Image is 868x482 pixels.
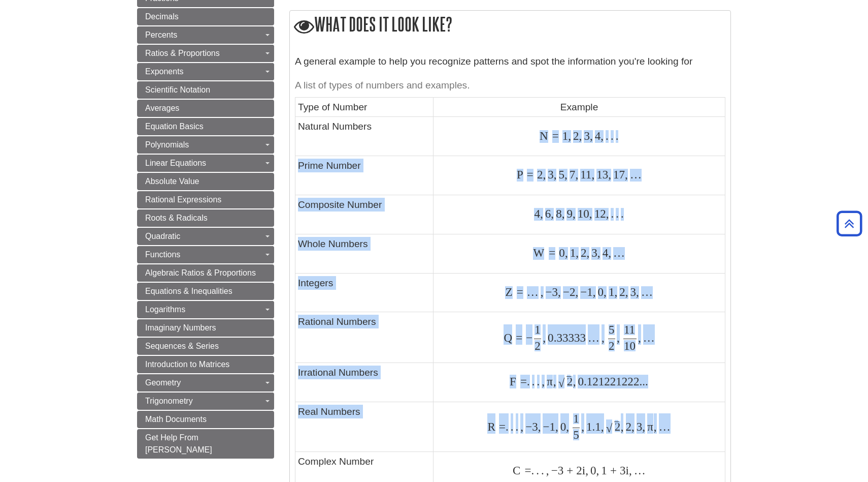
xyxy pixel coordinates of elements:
[145,268,256,277] span: Algebraic Ratios & Proportions
[600,129,604,142] span: ,
[137,191,274,208] a: Rational Expressions
[638,331,641,344] span: ,
[609,339,615,352] span: 2
[145,67,184,76] span: Exponents
[571,129,579,142] span: 2
[534,207,540,220] span: 4
[568,129,571,142] span: ,
[137,356,274,373] a: Introduction to Matrices
[604,129,609,142] span: .
[645,420,654,433] span: π
[295,234,433,273] td: Whole Numbers
[535,375,540,388] span: .
[509,420,514,433] span: .
[578,168,591,181] span: 11
[512,331,522,344] span: =
[567,168,576,181] span: 7
[555,420,558,433] span: ,
[597,246,600,259] span: ,
[607,285,615,298] span: 1
[561,285,570,298] span: −
[567,375,573,388] span: 2
[589,207,592,220] span: ,
[137,81,274,99] a: Scientific Notation
[591,168,594,181] span: ,
[538,420,541,433] span: ,
[621,420,624,433] span: ,
[654,420,657,433] span: ,
[566,420,569,433] span: ,
[137,155,274,172] a: Linear Equations
[586,331,599,344] span: …
[573,207,576,220] span: ,
[487,420,495,433] span: R
[594,168,608,181] span: 13
[551,207,554,220] span: ,
[558,464,564,477] span: 3
[614,285,617,298] span: ,
[137,118,274,135] a: Equation Basics
[145,433,212,454] span: Get Help From [PERSON_NAME]
[582,464,585,477] span: i
[593,129,601,142] span: 4
[570,285,576,298] span: 2
[573,412,579,425] span: 1
[573,375,576,388] span: ,
[549,464,558,477] span: −
[295,156,433,195] td: Prime Number
[145,378,181,387] span: Geometry
[137,374,274,391] a: Geometry
[607,464,617,477] span: +
[631,420,635,433] span: ,
[579,129,582,142] span: ,
[535,323,541,336] span: 1
[614,207,619,220] span: .
[510,375,517,388] span: F
[145,360,229,369] span: Introduction to Matrices
[833,217,865,230] a: Back to Top
[564,168,567,181] span: ,
[611,246,625,259] span: …
[588,464,596,477] span: 0
[587,246,590,259] span: ,
[590,129,593,142] span: ,
[641,331,655,344] span: …
[554,207,562,220] span: 8
[624,323,635,336] span: 11
[579,246,587,259] span: 2
[596,464,599,477] span: ,
[145,104,179,112] span: Averages
[552,285,558,298] span: 3
[636,285,639,298] span: ,
[513,420,518,433] span: .
[639,285,653,298] span: …
[578,285,587,298] span: −
[523,420,532,433] span: −
[556,168,564,181] span: 5
[145,122,204,131] span: Equation Basics
[295,363,433,402] td: Irrational Numbers
[145,305,185,314] span: Logarithms
[513,285,523,298] span: =
[544,464,549,477] span: ,
[530,375,535,388] span: .
[587,285,593,298] span: 1
[559,129,569,142] span: 1
[137,100,274,117] a: Averages
[506,420,509,433] span: .
[533,168,543,181] span: 2
[533,246,545,259] span: W
[137,45,274,62] a: Ratios & Proportions
[532,420,538,433] span: 3
[505,285,513,298] span: Z
[544,285,552,298] span: −
[495,420,506,433] span: =
[137,429,274,459] a: Get Help From [PERSON_NAME]
[575,168,578,181] span: ,
[290,11,730,40] h2: What does it look like?
[545,246,555,259] span: =
[137,338,274,355] a: Sequences & Series
[558,285,561,298] span: ,
[534,464,539,477] span: .
[608,246,611,259] span: ,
